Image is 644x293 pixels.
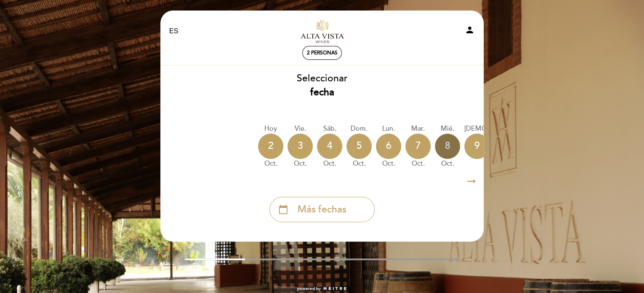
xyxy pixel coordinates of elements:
b: fecha [310,86,334,98]
div: oct. [287,159,313,169]
div: 7 [405,134,431,159]
span: 2 personas [307,50,338,56]
div: sáb. [317,124,342,134]
div: 9 [464,134,490,159]
div: 3 [287,134,313,159]
div: dom. [346,124,372,134]
img: MEITRE [323,287,347,291]
div: vie. [287,124,313,134]
div: mié. [435,124,460,134]
div: 6 [376,134,401,159]
div: 8 [435,134,460,159]
span: Más fechas [298,203,346,217]
div: 2 [258,134,283,159]
div: oct. [346,159,372,169]
i: arrow_right_alt [465,172,478,191]
div: [DEMOGRAPHIC_DATA]. [464,124,540,134]
div: oct. [464,159,540,169]
div: oct. [317,159,342,169]
div: mar. [405,124,431,134]
div: oct. [405,159,431,169]
div: Seleccionar [160,72,484,99]
div: lun. [376,124,401,134]
div: oct. [435,159,460,169]
button: person [465,25,475,38]
span: powered by [297,286,321,292]
div: oct. [376,159,401,169]
div: 5 [346,134,372,159]
div: oct. [258,159,283,169]
div: Hoy [258,124,283,134]
i: calendar_today [278,202,288,217]
i: person [465,25,475,35]
a: Alta Vista Tourism [269,20,375,43]
div: 4 [317,134,342,159]
i: arrow_backward [185,264,195,274]
a: powered by [297,286,347,292]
